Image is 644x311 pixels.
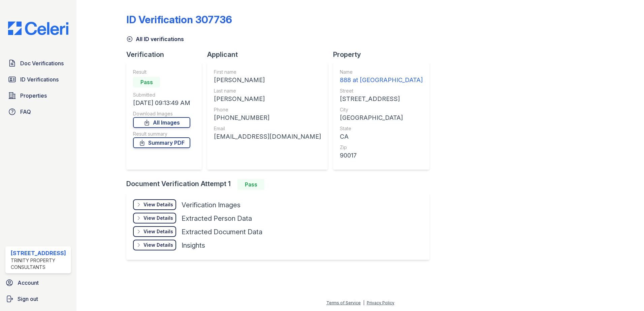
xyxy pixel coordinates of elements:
[182,241,205,250] div: Insights
[214,113,321,123] div: [PHONE_NUMBER]
[214,88,321,94] div: Last name
[133,92,190,98] div: Submitted
[340,113,423,123] div: [GEOGRAPHIC_DATA]
[340,132,423,141] div: CA
[143,201,173,208] div: View Details
[11,257,68,271] div: Trinity Property Consultants
[5,73,71,86] a: ID Verifications
[340,69,423,75] div: Name
[182,214,252,223] div: Extracted Person Data
[182,200,240,210] div: Verification Images
[214,69,321,75] div: First name
[340,106,423,113] div: City
[133,131,190,137] div: Result summary
[126,13,232,26] div: ID Verification 307736
[20,59,64,67] span: Doc Verifications
[214,75,321,85] div: [PERSON_NAME]
[3,292,74,306] a: Sign out
[363,300,364,305] div: |
[133,77,160,88] div: Pass
[214,106,321,113] div: Phone
[367,300,394,305] a: Privacy Policy
[333,50,435,59] div: Property
[126,35,184,43] a: All ID verifications
[20,108,31,116] span: FAQ
[340,144,423,151] div: Zip
[143,242,173,248] div: View Details
[214,132,321,141] div: [EMAIL_ADDRESS][DOMAIN_NAME]
[5,57,71,70] a: Doc Verifications
[126,50,207,59] div: Verification
[340,125,423,132] div: State
[326,300,361,305] a: Terms of Service
[133,117,190,128] a: All Images
[5,105,71,118] a: FAQ
[20,92,47,100] span: Properties
[133,137,190,148] a: Summary PDF
[182,227,262,237] div: Extracted Document Data
[340,69,423,85] a: Name 888 at [GEOGRAPHIC_DATA]
[3,22,74,35] img: CE_Logo_Blue-a8612792a0a2168367f1c8372b55b34899dd931a85d93a1a3d3e32e68fde9ad4.png
[5,89,71,102] a: Properties
[340,151,423,160] div: 90017
[340,88,423,94] div: Street
[237,179,264,190] div: Pass
[340,75,423,85] div: 888 at [GEOGRAPHIC_DATA]
[11,249,68,257] div: [STREET_ADDRESS]
[126,179,435,190] div: Document Verification Attempt 1
[207,50,333,59] div: Applicant
[340,94,423,104] div: [STREET_ADDRESS]
[3,276,74,289] a: Account
[214,125,321,132] div: Email
[18,279,39,287] span: Account
[18,295,38,303] span: Sign out
[133,98,190,108] div: [DATE] 09:13:49 AM
[133,110,190,117] div: Download Images
[214,94,321,104] div: [PERSON_NAME]
[143,228,173,235] div: View Details
[133,69,190,75] div: Result
[143,215,173,221] div: View Details
[20,75,59,83] span: ID Verifications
